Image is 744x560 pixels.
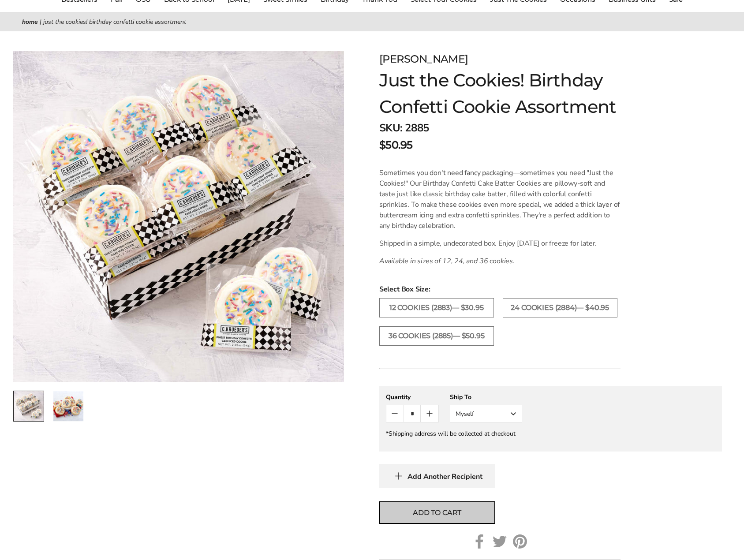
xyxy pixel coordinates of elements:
[53,391,84,422] a: 2 / 2
[379,326,494,346] label: 36 COOKIES (2885)— $50.95
[14,391,44,421] img: Just the Cookies! Birthday Confetti Cookie Assortment
[40,18,41,26] span: |
[379,256,515,266] em: Available in sizes of 12, 24, and 36 cookies.
[379,121,403,135] strong: SKU:
[404,405,421,422] input: Quantity
[379,501,495,524] button: Add to cart
[379,137,413,153] span: $50.95
[386,393,439,401] div: Quantity
[379,67,661,120] h1: Just the Cookies! Birthday Confetti Cookie Assortment
[379,386,722,452] gfm-form: New recipient
[379,238,621,249] p: Shipped in a simple, undecorated box. Enjoy [DATE] or freeze for later.
[493,534,507,549] a: Twitter
[450,393,522,401] div: Ship To
[22,18,38,26] a: Home
[379,464,495,488] button: Add Another Recipient
[13,51,344,382] img: Just the Cookies! Birthday Confetti Cookie Assortment
[413,508,461,518] span: Add to cart
[405,121,429,135] span: 2885
[408,472,482,481] span: Add Another Recipient
[379,168,621,231] p: Sometimes you don't need fancy packaging—sometimes you need "Just the Cookies!" Our Birthday Conf...
[386,429,715,438] div: *Shipping address will be collected at checkout
[53,391,83,421] img: Just the Cookies! Birthday Confetti Cookie Assortment
[421,405,438,422] button: Count plus
[13,391,44,422] a: 1 / 2
[7,526,91,553] iframe: Sign Up via Text for Offers
[450,405,522,422] button: Myself
[22,17,722,27] nav: breadcrumbs
[386,405,404,422] button: Count minus
[379,284,722,295] span: Select Box Size:
[503,298,617,317] label: 24 COOKIES (2884)— $40.95
[379,298,494,317] label: 12 COOKIES (2883)— $30.95
[513,534,527,549] a: Pinterest
[472,534,486,549] a: Facebook
[43,18,186,26] span: Just the Cookies! Birthday Confetti Cookie Assortment
[379,51,661,67] div: [PERSON_NAME]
